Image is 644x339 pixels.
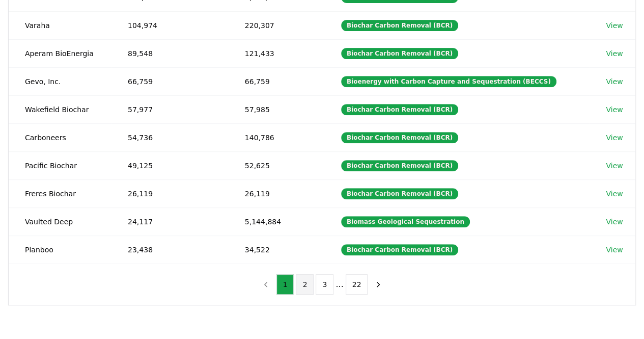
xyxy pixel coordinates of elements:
td: Varaha [9,11,111,39]
a: View [606,105,623,115]
button: 22 [346,274,368,295]
td: 52,625 [229,151,325,179]
td: Pacific Biochar [9,151,111,179]
td: 26,119 [111,179,229,207]
a: View [606,245,623,255]
div: Biomass Geological Sequestration [341,216,470,227]
td: 24,117 [111,207,229,236]
td: 66,759 [111,67,229,95]
button: 1 [276,274,294,295]
a: View [606,20,623,31]
td: Aperam BioEnergia [9,39,111,67]
a: View [606,161,623,171]
td: 220,307 [229,11,325,39]
td: 57,977 [111,95,229,123]
a: View [606,133,623,143]
div: Biochar Carbon Removal (BCR) [341,188,458,199]
button: next page [370,274,387,295]
div: Biochar Carbon Removal (BCR) [341,132,458,143]
a: View [606,48,623,59]
div: Biochar Carbon Removal (BCR) [341,20,458,31]
div: Biochar Carbon Removal (BCR) [341,160,458,171]
td: Carboneers [9,123,111,151]
button: 3 [316,274,333,295]
div: Biochar Carbon Removal (BCR) [341,104,458,115]
td: Wakefield Biochar [9,95,111,123]
td: 140,786 [229,123,325,151]
div: Biochar Carbon Removal (BCR) [341,48,458,59]
a: View [606,76,623,87]
td: 5,144,884 [229,207,325,236]
td: 89,548 [111,39,229,67]
td: 34,522 [229,236,325,264]
div: Biochar Carbon Removal (BCR) [341,244,458,255]
td: 54,736 [111,123,229,151]
a: View [606,217,623,227]
td: 121,433 [229,39,325,67]
div: Bioenergy with Carbon Capture and Sequestration (BECCS) [341,76,556,87]
td: Freres Biochar [9,179,111,207]
td: 66,759 [229,67,325,95]
td: 49,125 [111,151,229,179]
a: View [606,189,623,199]
td: Planboo [9,236,111,264]
td: 57,985 [229,95,325,123]
td: 26,119 [229,179,325,207]
td: 104,974 [111,11,229,39]
button: 2 [296,274,314,295]
td: Gevo, Inc. [9,67,111,95]
td: Vaulted Deep [9,207,111,236]
li: ... [335,278,343,291]
td: 23,438 [111,236,229,264]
